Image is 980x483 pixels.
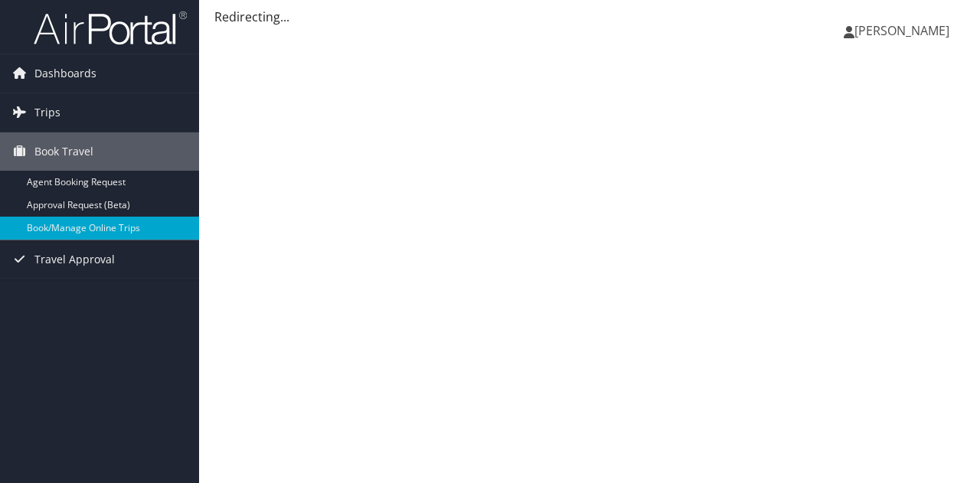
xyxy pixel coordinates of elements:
span: Book Travel [34,132,93,171]
span: Travel Approval [34,240,115,279]
div: Redirecting... [214,8,965,26]
span: Trips [34,93,60,132]
span: Dashboards [34,54,96,93]
img: airportal-logo.png [34,10,187,46]
span: [PERSON_NAME] [854,22,949,39]
a: [PERSON_NAME] [844,8,965,54]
